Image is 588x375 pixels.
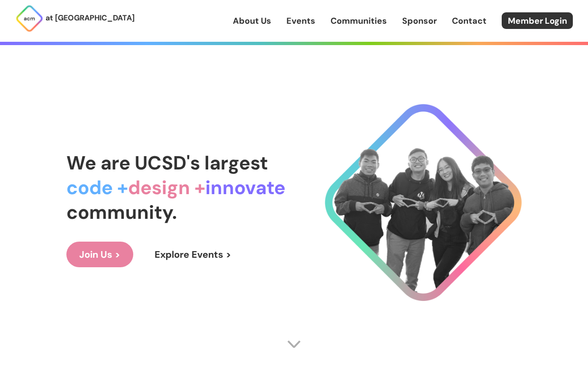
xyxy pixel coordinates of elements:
[205,175,285,200] span: innovate
[325,104,522,301] img: Cool Logo
[502,12,573,29] a: Member Login
[331,15,387,27] a: Communities
[286,15,315,27] a: Events
[46,12,135,24] p: at [GEOGRAPHIC_DATA]
[128,175,205,200] span: design +
[142,242,244,267] a: Explore Events >
[15,4,44,33] img: ACM Logo
[66,242,133,267] a: Join Us >
[66,150,268,175] span: We are UCSD's largest
[66,175,128,200] span: code +
[452,15,487,27] a: Contact
[287,337,301,351] img: Scroll Arrow
[233,15,271,27] a: About Us
[402,15,437,27] a: Sponsor
[15,4,135,33] a: at [GEOGRAPHIC_DATA]
[66,200,177,225] span: community.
